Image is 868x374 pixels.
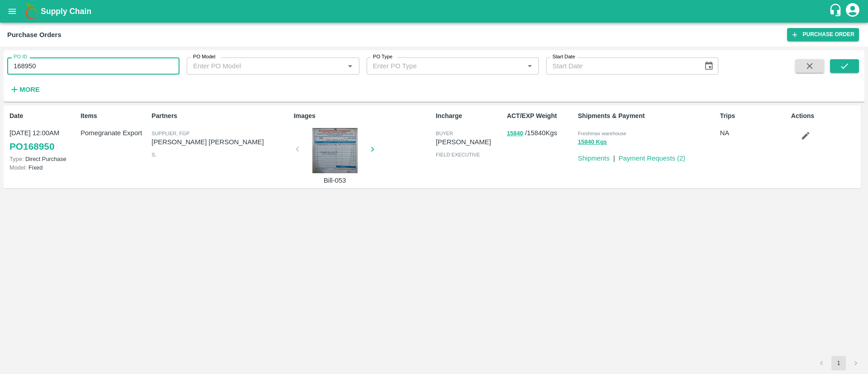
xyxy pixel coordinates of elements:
[19,86,40,93] strong: More
[373,53,392,61] label: PO Type
[23,2,41,20] img: logo
[9,111,77,121] p: Date
[507,128,574,138] p: / 15840 Kgs
[436,111,503,121] p: Incharge
[9,164,27,171] span: Model:
[7,57,179,75] input: Enter PO ID
[844,2,861,21] div: account of current user
[700,57,717,75] button: Choose date
[609,150,615,163] div: |
[294,111,432,121] p: Images
[9,155,77,163] p: Direct Purchase
[189,60,330,72] input: Enter PO Model
[9,138,54,155] a: PO168950
[151,111,290,121] p: Partners
[507,128,523,139] button: 15840
[151,152,156,157] span: S ,
[436,137,503,147] p: [PERSON_NAME]
[193,53,216,61] label: PO Model
[546,57,697,75] input: Start Date
[507,111,574,121] p: ACT/EXP Weight
[301,175,369,185] p: Bill-053
[618,155,685,162] a: Payment Requests (2)
[578,155,609,162] a: Shipments
[151,131,189,136] span: Supplier, FGP
[524,60,536,72] button: Open
[578,111,716,121] p: Shipments & Payment
[831,356,846,370] button: page 1
[578,131,626,136] span: Freshmax warehouse
[41,7,91,16] b: Supply Chain
[9,128,77,138] p: [DATE] 12:00AM
[151,137,290,147] p: [PERSON_NAME] [PERSON_NAME]
[720,111,788,121] p: Trips
[791,111,859,121] p: Actions
[787,28,859,41] a: Purchase Order
[436,152,480,157] span: field executive
[578,137,607,147] button: 15840 Kgs
[14,53,27,61] label: PO ID
[829,3,844,19] div: customer-support
[41,5,829,18] a: Supply Chain
[552,53,575,61] label: Start Date
[9,156,24,162] span: Type:
[2,1,23,22] button: open drawer
[813,356,864,370] nav: pagination navigation
[720,128,788,138] p: NA
[7,82,42,97] button: More
[9,163,77,172] p: Fixed
[369,60,509,72] input: Enter PO Type
[344,60,356,72] button: Open
[7,29,61,41] div: Purchase Orders
[436,131,453,136] span: buyer
[80,128,148,138] p: Pomegranate Export
[80,111,148,121] p: Items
